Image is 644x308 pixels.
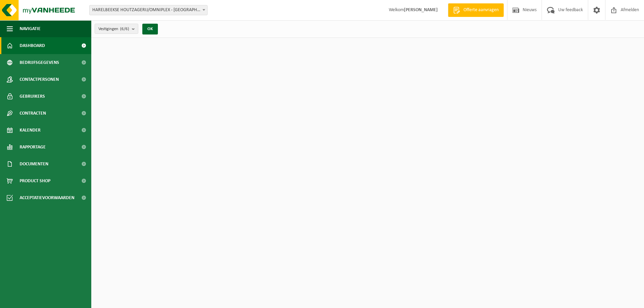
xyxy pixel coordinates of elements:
[20,172,50,189] span: Product Shop
[462,7,500,14] span: Offerte aanvragen
[20,139,46,156] span: Rapportage
[20,189,74,206] span: Acceptatievoorwaarden
[20,156,48,172] span: Documenten
[20,71,59,88] span: Contactpersonen
[120,27,129,31] count: (6/6)
[20,20,41,37] span: Navigatie
[20,54,59,71] span: Bedrijfsgegevens
[20,122,41,139] span: Kalender
[90,5,207,15] span: HARELBEEKSE HOUTZAGERIJ/OMNIPLEX - HARELBEKE
[20,105,46,122] span: Contracten
[20,37,45,54] span: Dashboard
[20,88,45,105] span: Gebruikers
[448,3,504,17] a: Offerte aanvragen
[98,24,129,34] span: Vestigingen
[404,7,438,13] strong: [PERSON_NAME]
[142,24,158,34] button: OK
[89,5,208,15] span: HARELBEEKSE HOUTZAGERIJ/OMNIPLEX - HARELBEKE
[95,24,138,34] button: Vestigingen(6/6)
